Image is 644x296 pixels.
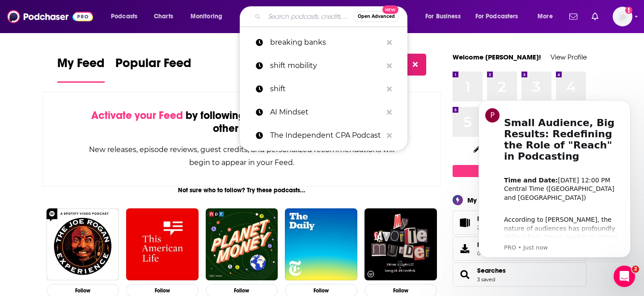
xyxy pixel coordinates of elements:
[614,266,635,287] iframe: Intercom live chat
[270,101,382,124] p: AI Mindset
[453,237,587,261] a: Exports
[613,7,632,26] span: Logged in as morganm92295
[456,216,474,229] a: Lists
[7,8,93,25] img: Podchaser - Follow, Share and Rate Podcasts
[91,109,183,122] span: Activate your Feed
[632,266,639,273] span: 2
[191,10,222,23] span: Monitoring
[465,92,644,263] iframe: Intercom notifications message
[206,208,278,281] img: Planet Money
[240,54,407,77] a: shift mobility
[111,10,137,23] span: Podcasts
[88,109,395,135] div: by following Podcasts, Creators, Lists, and other Users!
[477,266,506,275] a: Searches
[264,9,354,24] input: Search podcasts, credits, & more...
[270,31,382,54] p: breaking banks
[126,208,199,281] img: This American Life
[270,54,382,77] p: shift mobility
[453,53,541,61] a: Welcome [PERSON_NAME]!
[625,7,632,14] svg: Add a profile image
[285,208,357,281] img: The Daily
[613,7,632,26] img: User Profile
[456,242,474,255] span: Exports
[57,55,105,76] span: My Feed
[270,124,382,147] p: The Independent CPA Podcast
[470,9,531,24] button: open menu
[240,77,407,101] a: shift
[358,14,395,19] span: Open Advanced
[566,9,581,24] a: Show notifications dropdown
[425,10,461,23] span: For Business
[115,55,191,76] span: Popular Feed
[382,5,398,14] span: New
[354,11,399,22] button: Open AdvancedNew
[47,208,119,281] img: The Joe Rogan Experience
[240,31,407,54] a: breaking banks
[148,9,178,24] a: Charts
[115,55,191,83] a: Popular Feed
[551,53,587,61] a: View Profile
[477,276,495,283] a: 3 saved
[88,143,395,169] div: New releases, episode reviews, guest credits, and personalized recommendations will begin to appe...
[184,9,234,24] button: open menu
[270,77,382,101] p: shift
[613,7,632,26] button: Show profile menu
[240,101,407,124] a: AI Mindset
[453,165,587,177] a: Create My Top 8
[57,55,105,83] a: My Feed
[364,208,437,281] img: My Favorite Murder with Karen Kilgariff and Georgia Hardstark
[240,124,407,147] a: The Independent CPA Podcast
[453,211,587,235] span: Lists
[43,186,441,194] div: Not sure who to follow? Try these podcasts...
[248,6,416,27] div: Search podcasts, credits, & more...
[105,9,149,24] button: open menu
[456,268,474,281] a: Searches
[453,262,587,287] span: Searches
[154,10,173,23] span: Charts
[538,10,553,23] span: More
[588,9,602,24] a: Show notifications dropdown
[531,9,564,24] button: open menu
[419,9,472,24] button: open menu
[475,10,518,23] span: For Podcasters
